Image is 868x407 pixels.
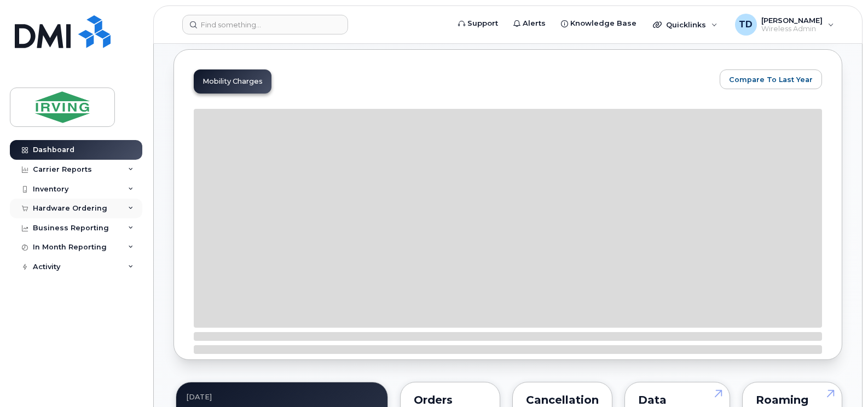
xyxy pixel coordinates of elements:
[523,18,546,29] span: Alerts
[729,74,813,85] span: Compare To Last Year
[638,396,716,404] div: Data
[666,20,706,29] span: Quicklinks
[506,13,553,34] a: Alerts
[570,18,636,29] span: Knowledge Base
[450,13,506,34] a: Support
[186,392,378,401] div: August 2025
[739,18,753,31] span: TD
[756,396,829,404] div: Roaming
[720,69,822,89] button: Compare To Last Year
[182,15,348,34] input: Find something...
[761,25,823,33] span: Wireless Admin
[467,18,498,29] span: Support
[727,14,842,36] div: Tricia Downard
[526,396,599,404] div: Cancellation
[645,14,725,36] div: Quicklinks
[553,13,644,34] a: Knowledge Base
[761,16,823,25] span: [PERSON_NAME]
[414,396,487,404] div: Orders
